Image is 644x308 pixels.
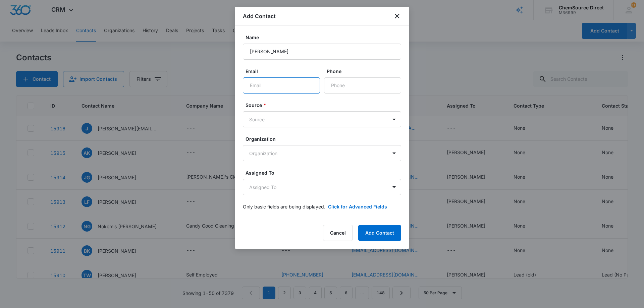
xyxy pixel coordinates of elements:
input: Phone [324,77,401,94]
p: Only basic fields are being displayed. [243,203,325,210]
label: Organization [246,135,404,142]
label: Assigned To [246,169,404,176]
input: Email [243,77,320,94]
label: Email [246,68,323,75]
label: Phone [327,68,404,75]
button: Click for Advanced Fields [328,203,387,210]
button: Cancel [323,225,353,241]
button: Add Contact [358,225,401,241]
input: Name [243,44,401,60]
label: Source [246,102,404,109]
h1: Add Contact [243,12,276,20]
label: Name [246,34,404,41]
button: close [393,12,401,20]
